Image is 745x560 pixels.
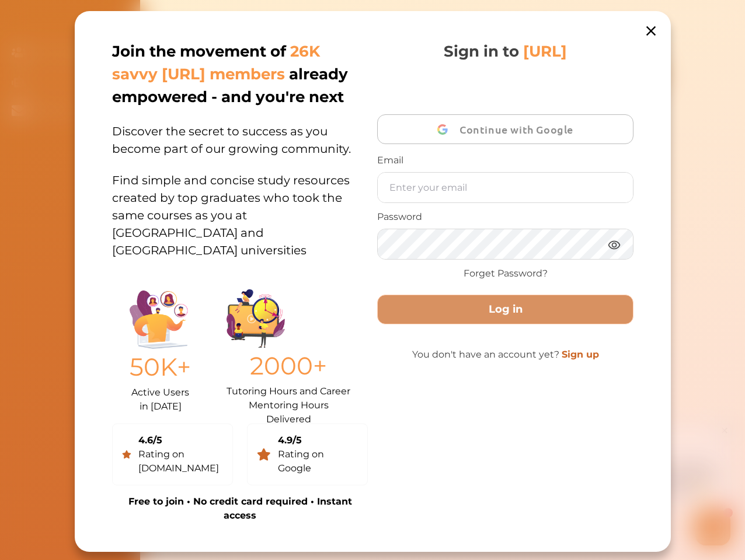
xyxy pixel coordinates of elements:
[112,157,368,259] p: Find simple and concise study resources created by top graduates who took the same courses as you...
[377,114,633,144] button: Continue with Google
[277,447,358,475] div: Rating on Google
[377,153,633,167] p: Email
[259,86,268,96] i: 1
[227,384,350,414] p: Tutoring Hours and Career Mentoring Hours Delivered
[247,423,368,485] a: 4.9/5Rating on Google
[459,116,579,143] span: Continue with Google
[130,290,188,349] img: Illustration.25158f3c.png
[130,349,191,386] p: 50K+
[377,348,633,362] p: You don't have an account yet?
[112,42,320,83] span: 26K savvy [URL] members
[277,433,358,447] div: 4.9/5
[140,40,150,51] span: 👋
[444,40,567,63] p: Sign in to
[112,108,368,157] p: Discover the secret to success as you become part of our growing community.
[112,495,368,523] p: Free to join • No credit card required • Instant access
[377,210,633,224] p: Password
[561,349,598,360] a: Sign up
[112,40,365,108] p: Join the movement of already empowered - and you're next
[138,447,222,475] div: Rating on [DOMAIN_NAME]
[463,267,547,281] a: Forget Password?
[377,295,633,324] button: Log in
[227,289,285,348] img: Group%201403.ccdcecb8.png
[378,173,632,202] input: Enter your email
[131,19,145,31] div: Nini
[233,62,243,74] span: 🌟
[130,386,191,414] p: Active Users in [DATE]
[138,433,222,447] div: 4.6/5
[102,40,257,74] p: Hey there If you have any questions, I'm here to help! Just text back 'Hi' and choose from the fo...
[227,348,350,384] p: 2000+
[102,12,124,34] img: Nini
[523,42,567,61] span: [URL]
[112,423,233,485] a: 4.6/5Rating on [DOMAIN_NAME]
[607,237,621,252] img: eye.3286bcf0.webp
